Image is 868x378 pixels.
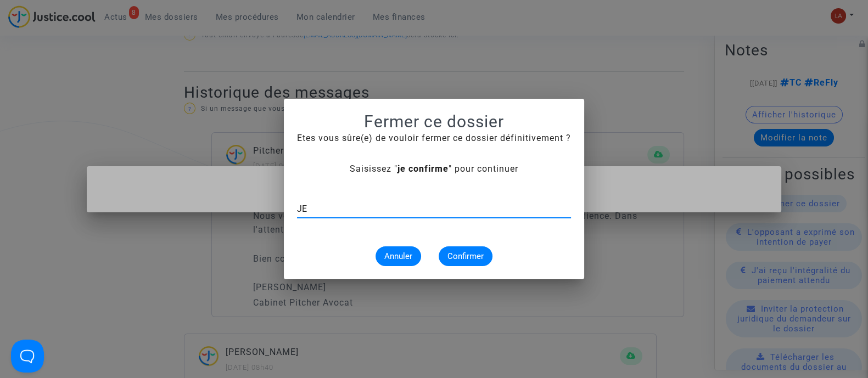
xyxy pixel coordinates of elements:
span: Etes vous sûre(e) de vouloir fermer ce dossier définitivement ? [297,133,571,143]
b: je confirme [397,163,449,174]
iframe: Help Scout Beacon - Open [11,340,44,373]
button: Confirmer [439,246,492,266]
button: Annuler [376,246,421,266]
h1: Fermer ce dossier [297,112,571,132]
span: Annuler [384,251,412,261]
div: Saisissez " " pour continuer [297,162,571,176]
span: Confirmer [447,251,484,261]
